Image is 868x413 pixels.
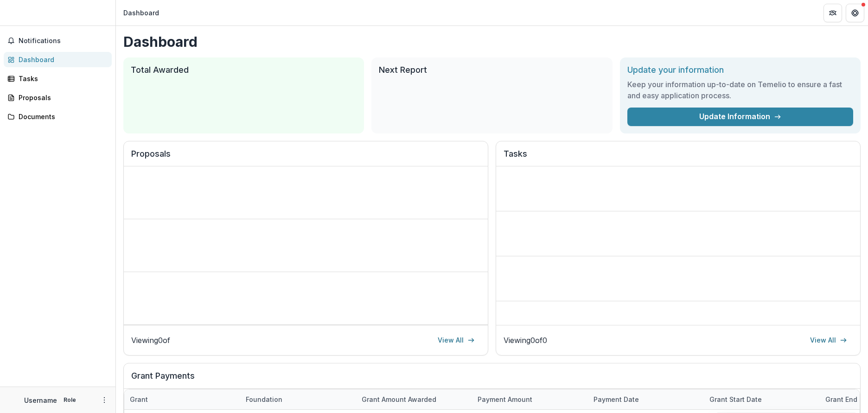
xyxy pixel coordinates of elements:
[24,395,57,405] p: Username
[61,396,79,404] p: Role
[379,65,605,75] h2: Next Report
[804,333,853,348] a: View All
[123,8,159,18] div: Dashboard
[627,108,853,126] a: Update Information
[19,93,104,102] div: Proposals
[131,371,853,388] h2: Grant Payments
[4,52,112,67] a: Dashboard
[99,394,110,406] button: More
[846,4,864,22] button: Get Help
[823,4,842,22] button: Partners
[19,55,104,64] div: Dashboard
[131,335,170,346] p: Viewing 0 of
[19,74,104,83] div: Tasks
[627,79,853,101] h3: Keep your information up-to-date on Temelio to ensure a fast and easy application process.
[504,149,853,166] h2: Tasks
[4,33,112,48] button: Notifications
[120,6,163,19] nav: breadcrumb
[131,149,480,166] h2: Proposals
[19,112,104,121] div: Documents
[131,65,357,75] h2: Total Awarded
[4,71,112,86] a: Tasks
[432,333,480,348] a: View All
[504,335,547,346] p: Viewing 0 of 0
[123,33,861,50] h1: Dashboard
[627,65,853,75] h2: Update your information
[4,90,112,105] a: Proposals
[4,109,112,124] a: Documents
[19,37,108,45] span: Notifications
